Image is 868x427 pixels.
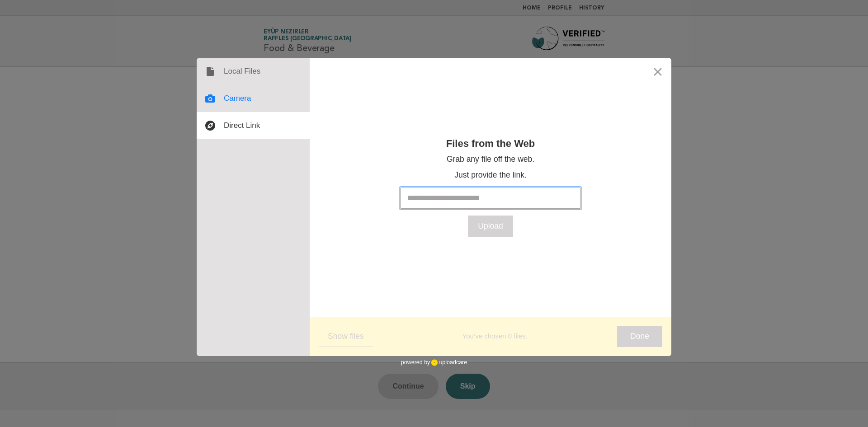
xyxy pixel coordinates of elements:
[430,359,467,366] a: uploadcare
[468,216,513,237] button: Upload
[446,138,535,149] div: Files from the Web
[401,356,467,370] div: powered by
[617,326,662,347] button: Done
[454,169,527,181] div: Just provide the link.
[197,85,310,112] div: Camera
[319,326,373,347] button: Show files
[197,112,310,139] div: Direct Link
[373,332,617,341] div: You’ve chosen 0 files.
[447,154,534,165] div: Grab any file off the web.
[644,58,671,85] button: Close
[197,58,310,85] div: Local Files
